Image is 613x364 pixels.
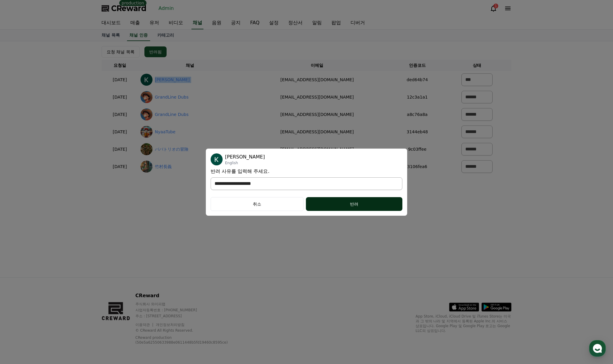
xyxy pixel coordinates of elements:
[77,190,115,205] a: 설정
[211,153,223,165] img: Kingkran Koprasert
[219,201,295,207] div: 취소
[93,199,100,204] span: 설정
[225,161,265,165] span: English
[55,199,62,204] span: 대화
[306,197,402,211] button: 반려
[211,153,402,211] div: 반려 사유를 입력해 주세요.
[2,190,40,205] a: 홈
[206,149,407,216] div: modal
[318,201,390,207] div: 반려
[211,197,304,211] button: 취소
[19,199,22,204] span: 홈
[40,190,77,205] a: 대화
[225,153,265,161] span: [PERSON_NAME]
